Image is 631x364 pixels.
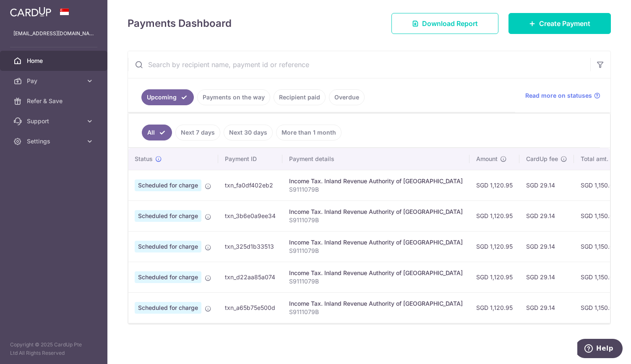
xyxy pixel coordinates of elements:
td: txn_d22aa85a074 [218,262,282,292]
span: Scheduled for charge [135,302,201,314]
td: SGD 29.14 [519,292,574,323]
div: Income Tax. Inland Revenue Authority of [GEOGRAPHIC_DATA] [289,269,463,277]
span: Scheduled for charge [135,179,201,191]
p: S9111079B [289,247,463,255]
td: SGD 1,120.95 [469,292,519,323]
td: SGD 1,150.09 [574,231,624,262]
span: Amount [476,155,498,163]
span: Create Payment [539,18,590,29]
div: Income Tax. Inland Revenue Authority of [GEOGRAPHIC_DATA] [289,177,463,185]
span: Scheduled for charge [135,210,201,222]
img: CardUp [10,7,51,17]
div: Income Tax. Inland Revenue Authority of [GEOGRAPHIC_DATA] [289,299,463,308]
a: Create Payment [508,13,611,34]
p: S9111079B [289,277,463,286]
a: Read more on statuses [525,91,600,100]
h4: Payments Dashboard [128,16,232,31]
span: Total amt. [581,155,608,163]
span: Download Report [422,18,478,29]
span: Refer & Save [27,97,82,105]
td: txn_3b6e0a9ee34 [218,200,282,231]
span: Scheduled for charge [135,271,201,283]
span: Support [27,117,82,125]
td: txn_fa0df402eb2 [218,170,282,200]
span: Pay [27,77,82,85]
span: Status [135,155,153,163]
th: Payment details [282,148,469,170]
a: Download Report [391,13,498,34]
p: [EMAIL_ADDRESS][DOMAIN_NAME] [13,29,94,38]
a: All [142,125,172,140]
div: Income Tax. Inland Revenue Authority of [GEOGRAPHIC_DATA] [289,208,463,216]
td: SGD 1,120.95 [469,231,519,262]
td: SGD 29.14 [519,262,574,292]
a: Payments on the way [197,89,270,105]
p: S9111079B [289,185,463,194]
div: Income Tax. Inland Revenue Authority of [GEOGRAPHIC_DATA] [289,238,463,247]
input: Search by recipient name, payment id or reference [128,51,590,78]
td: SGD 1,150.09 [574,292,624,323]
a: Next 30 days [224,125,273,140]
span: CardUp fee [526,155,558,163]
td: SGD 1,120.95 [469,262,519,292]
a: Overdue [329,89,365,105]
p: S9111079B [289,216,463,224]
td: SGD 1,150.09 [574,200,624,231]
a: Next 7 days [175,125,220,140]
td: SGD 29.14 [519,231,574,262]
iframe: Opens a widget where you can find more information [577,339,623,360]
td: SGD 1,120.95 [469,170,519,200]
span: Scheduled for charge [135,241,201,252]
span: Home [27,57,82,65]
td: txn_a65b75e500d [218,292,282,323]
span: Settings [27,137,82,146]
a: Upcoming [141,89,194,105]
span: Read more on statuses [525,91,592,100]
td: SGD 29.14 [519,170,574,200]
a: Recipient paid [274,89,326,105]
p: S9111079B [289,308,463,316]
td: SGD 29.14 [519,200,574,231]
a: More than 1 month [276,125,342,140]
td: SGD 1,150.09 [574,170,624,200]
td: txn_325d1b33513 [218,231,282,262]
td: SGD 1,120.95 [469,200,519,231]
td: SGD 1,150.09 [574,262,624,292]
th: Payment ID [218,148,282,170]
